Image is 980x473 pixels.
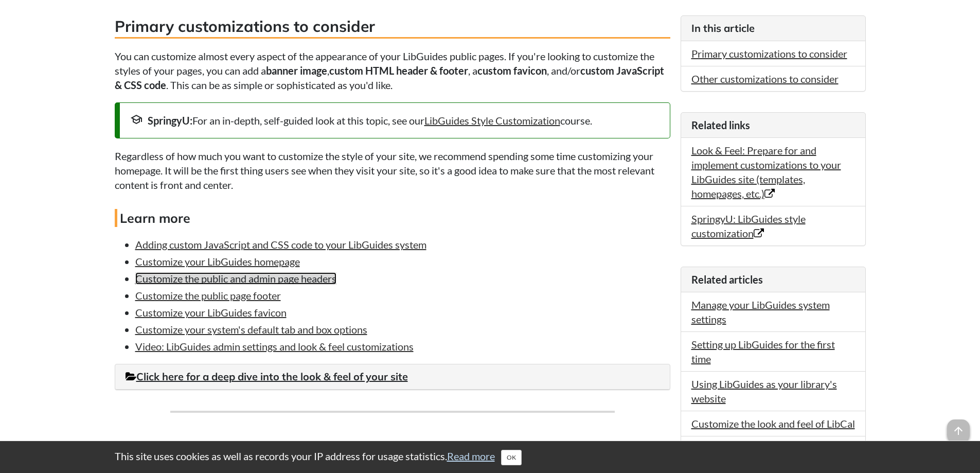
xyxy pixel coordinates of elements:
[115,15,670,39] h3: Primary customizations to consider
[424,114,560,127] a: LibGuides Style Customization
[947,421,970,433] a: arrow_upward
[691,144,841,200] a: Look & Feel: Prepare for and implement customizations to your LibGuides site (templates, homepage...
[501,450,522,465] button: Close
[691,119,750,131] span: Related links
[130,113,142,126] span: school
[691,47,847,60] a: Primary customizations to consider
[135,340,414,353] a: Video: LibGuides admin settings and look & feel customizations
[691,273,763,286] span: Related articles
[104,449,876,465] div: This site uses cookies as well as records your IP address for usage statistics.
[266,64,327,77] strong: banner image
[691,417,855,430] a: Customize the look and feel of LibCal
[691,338,835,365] a: Setting up LibGuides for the first time
[691,299,830,325] a: Manage your LibGuides system settings
[130,113,660,128] div: For an in-depth, self-guided look at this topic, see our course.
[148,114,192,127] strong: SpringyU:
[477,64,547,77] strong: custom favicon
[115,49,670,92] p: You can customize almost every aspect of the appearance of your LibGuides public pages. If you're...
[691,73,839,85] a: Other customizations to consider
[115,209,670,227] h4: Learn more
[115,149,670,192] p: Regardless of how much you want to customize the style of your site, we recommend spending some t...
[135,323,367,336] a: Customize your system's default tab and box options
[115,439,670,462] h3: Other customizations to consider
[135,238,426,251] a: Adding custom JavaScript and CSS code to your LibGuides system
[691,378,837,405] a: Using LibGuides as your library's website
[135,255,300,268] a: Customize your LibGuides homepage
[947,419,970,442] span: arrow_upward
[691,21,855,36] h3: In this article
[447,450,495,462] a: Read more
[135,306,287,319] a: Customize your LibGuides favicon
[135,289,281,302] a: Customize the public page footer
[126,370,408,383] a: Click here for a deep dive into the look & feel of your site
[329,64,468,77] strong: custom HTML header & footer
[135,272,336,285] a: Customize the public and admin page headers
[691,213,806,239] a: SpringyU: LibGuides style customization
